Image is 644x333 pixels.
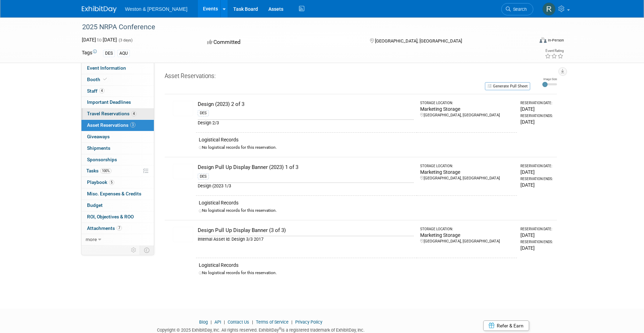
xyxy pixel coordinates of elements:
[109,180,114,185] span: 5
[81,234,154,245] a: more
[520,101,554,106] div: Reservation Date:
[420,106,514,113] div: Marketing Storage
[87,179,114,185] span: Playbook
[279,327,281,331] sup: ®
[81,165,154,177] a: Tasks100%
[520,227,554,232] div: Reservation Date:
[198,236,414,242] div: Internal Asset Id: Design 3/3 2017
[81,143,154,154] a: Shipments
[87,88,104,94] span: Staff
[520,169,554,176] div: [DATE]
[99,88,104,93] span: 4
[87,122,135,128] span: Asset Reservations
[483,320,529,331] a: Refer & Earn
[520,240,554,245] div: Reservation Ends:
[80,21,523,33] div: 2025 NRPA Conference
[520,245,554,251] div: [DATE]
[501,3,533,15] a: Search
[87,134,110,139] span: Giveaways
[87,202,103,208] span: Budget
[81,200,154,211] a: Budget
[198,164,414,171] div: Design Pull Up Display Banner (2023) 1 of 3
[82,6,117,13] img: ExhibitDay
[485,82,530,90] button: Generate Pull Sheet
[87,99,131,105] span: Important Deadlines
[165,72,527,82] div: Asset Reservations:
[86,237,97,242] span: more
[117,50,130,57] div: AQU
[199,262,514,269] div: Logistical Records
[173,101,193,116] img: View Images
[81,120,154,131] a: Asset Reservations3
[520,106,554,113] div: [DATE]
[81,188,154,200] a: Misc. Expenses & Credits
[87,65,126,71] span: Event Information
[87,214,134,219] span: ROI, Objectives & ROO
[545,49,564,53] div: Event Rating
[100,168,111,173] span: 100%
[520,181,554,188] div: [DATE]
[520,114,554,118] div: Reservation Ends:
[375,38,462,44] span: [GEOGRAPHIC_DATA], [GEOGRAPHIC_DATA]
[420,176,514,181] div: [GEOGRAPHIC_DATA], [GEOGRAPHIC_DATA]
[199,136,514,143] div: Logistical Records
[256,319,289,325] a: Terms of Service
[103,77,107,81] i: Booth reservation complete
[173,164,193,179] img: View Images
[81,63,154,74] a: Event Information
[199,208,514,214] div: No logistical records for this reservation.
[198,119,414,126] div: Design 2/3
[198,227,414,234] div: Design Pull Up Display Banner (3 of 3)
[199,319,208,325] a: Blog
[118,38,133,42] span: (3 days)
[542,2,556,16] img: rachel cotter
[87,191,141,196] span: Misc. Expenses & Credits
[199,145,514,150] div: No logistical records for this reservation.
[82,49,97,57] td: Tags
[81,97,154,108] a: Important Deadlines
[228,319,249,325] a: Contact Us
[492,36,564,47] div: Event Format
[214,319,221,325] a: API
[420,113,514,118] div: [GEOGRAPHIC_DATA], [GEOGRAPHIC_DATA]
[520,164,554,169] div: Reservation Date:
[81,211,154,223] a: ROI, Objectives & ROO
[81,86,154,97] a: Staff4
[81,177,154,188] a: Playbook5
[103,50,115,57] div: DES
[548,38,564,43] div: In-Person
[87,77,108,82] span: Booth
[520,177,554,181] div: Reservation Ends:
[420,169,514,176] div: Marketing Storage
[87,111,136,116] span: Travel Reservations
[250,319,255,325] span: |
[131,111,136,116] span: 4
[82,37,117,42] span: [DATE] [DATE]
[81,108,154,119] a: Travel Reservations4
[140,246,154,255] td: Toggle Event Tabs
[198,110,209,116] div: DES
[125,6,187,12] span: Weston & [PERSON_NAME]
[420,101,514,106] div: Storage Location:
[117,225,122,231] span: 7
[540,37,547,43] img: Format-Inperson.png
[198,101,414,108] div: Design (2023) 2 of 3
[290,319,294,325] span: |
[199,270,514,276] div: No logistical records for this reservation.
[199,199,514,206] div: Logistical Records
[86,168,111,173] span: Tasks
[198,183,414,189] div: Design (2023 1/3
[420,227,514,232] div: Storage Location:
[81,223,154,234] a: Attachments7
[173,227,193,242] img: View Images
[420,232,514,239] div: Marketing Storage
[420,239,514,244] div: [GEOGRAPHIC_DATA], [GEOGRAPHIC_DATA]
[295,319,322,325] a: Privacy Policy
[520,118,554,125] div: [DATE]
[130,122,135,127] span: 3
[542,77,557,81] div: Image Size
[96,37,103,42] span: to
[87,145,110,151] span: Shipments
[128,246,140,255] td: Personalize Event Tab Strip
[420,164,514,169] div: Storage Location:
